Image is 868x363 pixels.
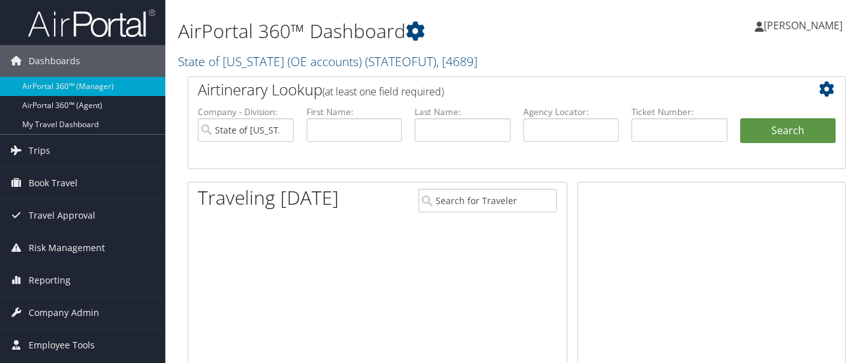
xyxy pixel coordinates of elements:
[29,264,71,296] span: Reporting
[178,53,478,70] a: State of [US_STATE] (OE accounts)
[764,18,843,32] span: [PERSON_NAME]
[198,79,781,100] h2: Airtinerary Lookup
[29,135,50,167] span: Trips
[29,329,95,361] span: Employee Tools
[523,106,619,118] label: Agency Locator:
[755,6,855,45] a: [PERSON_NAME]
[631,106,727,118] label: Ticket Number:
[740,118,836,144] button: Search
[418,189,557,212] input: Search for Traveler
[178,18,630,45] h1: AirPortal 360™ Dashboard
[29,45,80,77] span: Dashboards
[322,85,444,99] span: (at least one field required)
[29,232,105,264] span: Risk Management
[198,184,339,211] h1: Traveling [DATE]
[415,106,511,118] label: Last Name:
[29,200,95,231] span: Travel Approval
[29,297,99,329] span: Company Admin
[29,167,78,199] span: Book Travel
[436,53,478,70] span: , [ 4689 ]
[28,8,155,38] img: airportal-logo.png
[365,53,436,70] span: ( STATEOFUT )
[198,106,294,118] label: Company - Division:
[307,106,403,118] label: First Name:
